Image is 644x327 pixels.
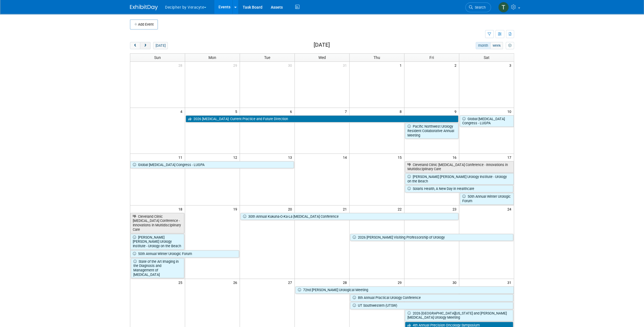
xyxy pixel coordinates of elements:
[287,62,294,69] span: 30
[180,108,185,115] span: 4
[314,42,330,48] h2: [DATE]
[287,205,294,212] span: 20
[295,286,514,294] a: 72nd [PERSON_NAME] Urological Meeting
[454,62,459,69] span: 2
[454,108,459,115] span: 9
[476,42,490,49] button: month
[342,154,349,161] span: 14
[240,213,458,220] a: 30th Annual Kukuna-O-Ka-La [MEDICAL_DATA] Conference
[130,19,158,29] button: Add Event
[235,108,240,115] span: 5
[318,55,326,60] span: Wed
[178,62,185,69] span: 28
[399,108,404,115] span: 8
[460,193,514,204] a: 50th Annual Winter Urologic Forum
[507,108,514,115] span: 10
[498,2,509,13] img: Tony Alvarado
[233,279,240,286] span: 26
[233,205,240,212] span: 19
[233,154,240,161] span: 12
[130,161,294,169] a: Global [MEDICAL_DATA] Congress - LUGPA
[350,294,513,301] a: 8th Annual Practical Urology Conference
[153,42,168,49] button: [DATE]
[350,302,513,309] a: UT Southwestern (UTSW)
[342,279,349,286] span: 28
[178,154,185,161] span: 11
[452,154,459,161] span: 16
[264,55,270,60] span: Tue
[208,55,216,60] span: Mon
[397,205,404,212] span: 22
[429,55,434,60] span: Fri
[483,55,489,60] span: Sat
[465,3,491,12] a: Search
[287,279,294,286] span: 27
[507,205,514,212] span: 24
[405,173,514,185] a: [PERSON_NAME] [PERSON_NAME] Urology Institute - Urology on the Beach
[342,62,349,69] span: 31
[130,5,158,10] img: ExhibitDay
[130,234,184,250] a: [PERSON_NAME] [PERSON_NAME] Urology Institute - Urology on the Beach
[178,279,185,286] span: 25
[399,62,404,69] span: 1
[131,258,184,278] a: State of the Art Imaging in the Diagnosis and Management of [MEDICAL_DATA]
[405,185,513,192] a: Solaris Health, A New Day in Healthcare
[140,42,150,49] button: next
[405,161,514,173] a: Cleveland Clinic [MEDICAL_DATA] Conference - Innovations in Multidisciplinary Care
[130,42,140,49] button: prev
[506,42,514,49] button: myCustomButton
[397,154,404,161] span: 15
[154,55,161,60] span: Sun
[186,115,458,123] a: 2026 [MEDICAL_DATA]: Current Practice and Future Direction
[342,205,349,212] span: 21
[508,44,512,48] i: Personalize Calendar
[287,154,294,161] span: 13
[178,205,185,212] span: 18
[373,55,380,60] span: Thu
[460,115,514,127] a: Global [MEDICAL_DATA] Congress - LUGPA
[289,108,294,115] span: 6
[490,42,503,49] button: week
[452,279,459,286] span: 30
[350,234,513,241] a: 2026 [PERSON_NAME] Visiting Professorship of Urology
[405,310,513,321] a: 2026 [GEOGRAPHIC_DATA][US_STATE] and [PERSON_NAME] [MEDICAL_DATA] Urology Meeting
[473,5,486,9] span: Search
[397,279,404,286] span: 29
[405,123,458,139] a: Pacific Northwest Urology Resident Collaborative Annual Meeting
[452,205,459,212] span: 23
[507,154,514,161] span: 17
[130,250,239,257] a: 50th Annual Winter Urologic Forum
[344,108,349,115] span: 7
[507,279,514,286] span: 31
[509,62,514,69] span: 3
[130,213,184,233] a: Cleveland Clinic [MEDICAL_DATA] Conference - Innovations in Multidisciplinary Care
[233,62,240,69] span: 29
